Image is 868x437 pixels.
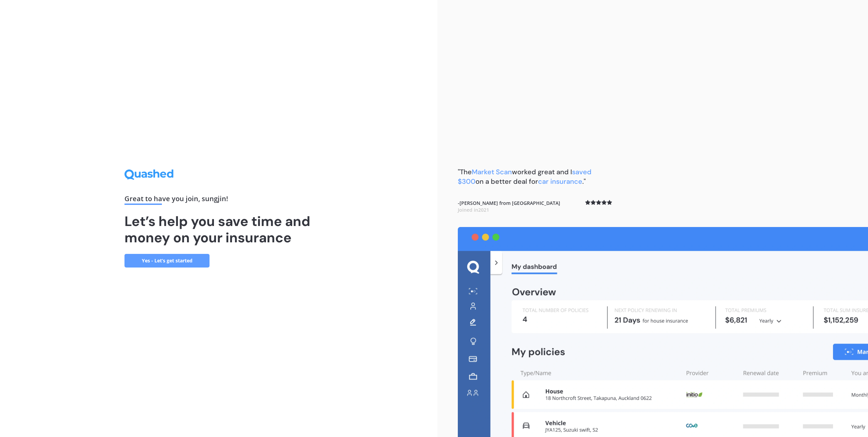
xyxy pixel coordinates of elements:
span: Joined in 2021 [458,207,489,213]
div: Great to have you join , sungjin ! [124,195,313,205]
h1: Let’s help you save time and money on your insurance [124,213,313,246]
b: - [PERSON_NAME] from [GEOGRAPHIC_DATA] [458,200,560,213]
span: car insurance [538,177,582,186]
span: saved $300 [458,167,591,186]
b: "The worked great and I on a better deal for ." [458,167,591,186]
img: dashboard.webp [458,227,868,437]
a: Yes - Let’s get started [124,254,210,268]
span: Market Scan [472,167,512,176]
